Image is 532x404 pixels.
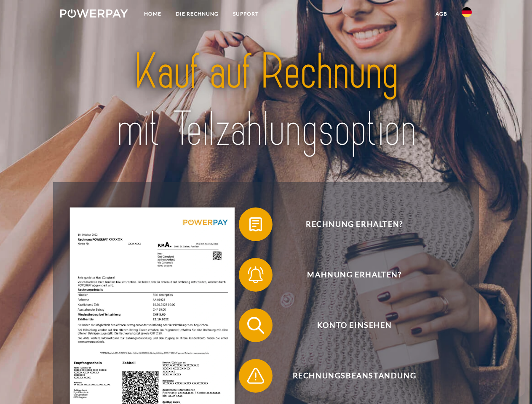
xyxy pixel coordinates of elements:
img: qb_bill.svg [245,214,266,235]
img: de [462,7,472,17]
button: Konto einsehen [239,308,458,342]
img: qb_search.svg [245,315,266,336]
button: Rechnungsbeanstandung [239,359,458,393]
img: title-powerpay_de.svg [80,40,452,161]
a: SUPPORT [226,6,266,21]
iframe: Button to launch messaging window [498,370,525,397]
button: Rechnung erhalten? [239,207,458,241]
a: Home [137,6,168,21]
img: qb_bell.svg [245,264,266,285]
span: Konto einsehen [251,308,457,342]
a: agb [428,6,454,21]
span: Rechnungsbeanstandung [251,359,457,393]
span: Rechnung erhalten? [251,207,457,241]
span: Mahnung erhalten? [251,258,457,292]
button: Mahnung erhalten? [239,258,458,292]
img: logo-powerpay-white.svg [60,9,128,18]
a: DIE RECHNUNG [168,6,226,21]
img: qb_warning.svg [245,365,266,386]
